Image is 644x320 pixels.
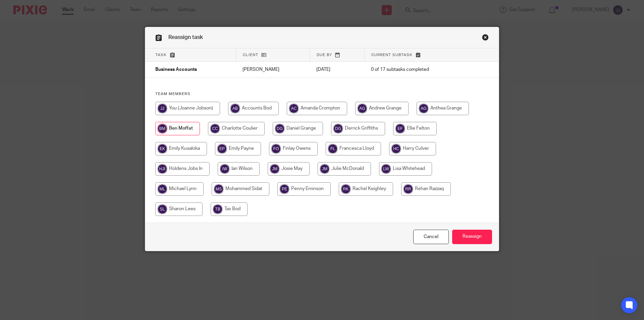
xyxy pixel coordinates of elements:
input: Reassign [452,230,492,244]
span: Reassign task [168,35,203,40]
span: Current subtask [371,53,413,57]
span: Business Accounts [155,67,197,72]
span: Due by [317,53,332,57]
h4: Team members [155,91,489,97]
p: [PERSON_NAME] [243,66,303,73]
a: Close this dialog window [413,230,449,244]
a: Close this dialog window [482,34,489,43]
p: [DATE] [316,66,358,73]
span: Task [155,53,167,57]
span: Client [243,53,258,57]
td: 0 of 17 subtasks completed [364,62,469,78]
